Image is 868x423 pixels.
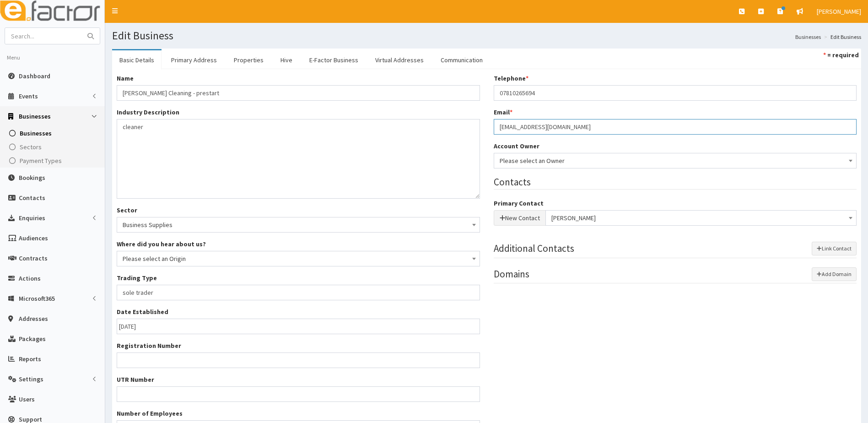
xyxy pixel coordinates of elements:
[112,30,861,42] h1: Edit Business
[19,112,51,120] span: Businesses
[19,355,41,363] span: Reports
[19,234,48,242] span: Audiences
[226,50,271,70] a: Properties
[812,242,857,255] button: Link Contact
[117,108,179,117] label: Industry Description
[20,129,52,137] span: Businesses
[19,315,48,323] span: Addresses
[494,267,857,283] legend: Domains
[822,33,861,41] li: Edit Business
[19,375,43,383] span: Settings
[117,375,154,384] label: UTR Number
[545,210,857,226] span: Rebecca Dougherty
[494,141,539,151] label: Account Owner
[2,140,105,154] a: Sectors
[117,409,183,418] label: Number of Employees
[19,395,35,403] span: Users
[19,274,41,282] span: Actions
[19,254,48,262] span: Contracts
[123,252,474,265] span: Please select an Origin
[117,251,480,266] span: Please select an Origin
[112,50,162,70] a: Basic Details
[20,143,42,151] span: Sectors
[117,217,480,233] span: Business Supplies
[117,74,134,83] label: Name
[2,126,105,140] a: Businesses
[494,175,857,190] legend: Contacts
[494,242,857,258] legend: Additional Contacts
[19,92,38,100] span: Events
[117,307,168,316] label: Date Established
[117,273,157,282] label: Trading Type
[2,154,105,168] a: Payment Types
[19,335,46,343] span: Packages
[551,211,851,224] span: Rebecca Dougherty
[19,294,55,303] span: Microsoft365
[812,267,857,281] button: Add Domain
[494,153,857,168] span: Please select an Owner
[273,50,300,70] a: Hive
[164,50,224,70] a: Primary Address
[795,33,821,41] a: Businesses
[117,341,181,350] label: Registration Number
[20,157,62,165] span: Payment Types
[494,108,512,117] label: Email
[19,214,45,222] span: Enquiries
[302,50,366,70] a: E-Factor Business
[494,199,544,208] label: Primary Contact
[117,239,206,249] label: Where did you hear about us?
[117,206,137,215] label: Sector
[19,194,45,202] span: Contacts
[433,50,490,70] a: Communication
[500,154,851,167] span: Please select an Owner
[817,7,861,16] span: [PERSON_NAME]
[827,51,859,59] strong: = required
[494,210,546,226] button: New Contact
[368,50,431,70] a: Virtual Addresses
[5,28,82,44] input: Search...
[19,72,50,80] span: Dashboard
[494,74,528,83] label: Telephone
[19,174,45,182] span: Bookings
[117,119,480,199] textarea: cleaner
[123,218,474,231] span: Business Supplies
